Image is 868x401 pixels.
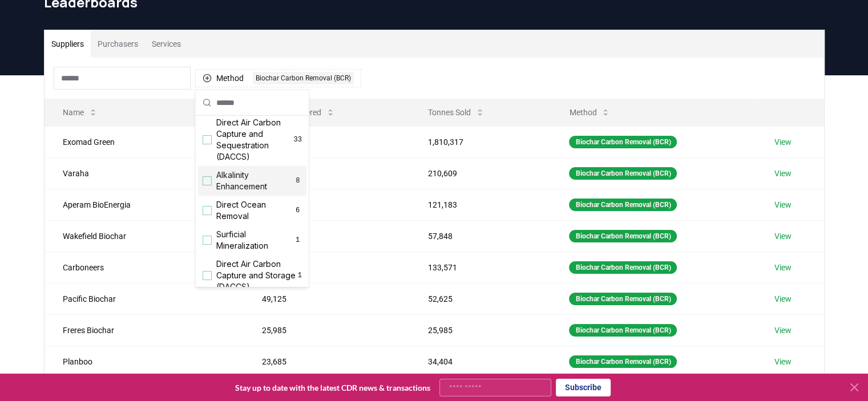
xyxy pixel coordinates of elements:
button: Services [145,30,188,58]
span: Surficial Mineralization [216,229,293,252]
td: 57,840 [244,220,410,252]
td: 195,378 [244,126,410,157]
td: Wakefield Biochar [45,220,244,252]
td: 210,609 [410,157,551,189]
button: MethodBiochar Carbon Removal (BCR) [195,69,361,87]
span: 6 [293,206,302,215]
td: 57,848 [410,220,551,252]
td: 34,404 [410,346,551,377]
a: View [774,168,792,179]
td: Planboo [45,346,244,377]
td: 89,298 [244,189,410,220]
a: View [774,199,792,210]
td: Pacific Biochar [45,283,244,314]
button: Tonnes Sold [419,101,494,124]
div: Biochar Carbon Removal (BCR) [569,261,677,274]
td: 49,125 [244,283,410,314]
span: 33 [293,135,301,144]
span: 1 [293,236,302,245]
td: 52,625 [410,283,551,314]
span: Direct Air Carbon Capture and Storage (DACCS) [216,258,298,293]
div: Biochar Carbon Removal (BCR) [569,355,677,368]
div: Biochar Carbon Removal (BCR) [569,293,677,305]
span: Alkalinity Enhancement [216,169,294,192]
td: 25,985 [244,314,410,346]
td: 133,571 [410,252,551,283]
div: Biochar Carbon Removal (BCR) [569,199,677,211]
a: View [774,262,792,273]
a: View [774,325,792,336]
div: Biochar Carbon Removal (BCR) [569,324,677,337]
button: Purchasers [91,30,145,58]
button: Suppliers [45,30,91,58]
td: Varaha [45,157,244,189]
td: Carboneers [45,252,244,283]
td: 1,810,317 [410,126,551,157]
span: 8 [293,176,301,185]
button: Name [54,101,107,124]
a: View [774,136,792,148]
span: 1 [297,271,301,280]
td: Exomad Green [45,126,244,157]
span: Direct Ocean Removal [216,199,293,222]
button: Method [560,101,619,124]
a: View [774,293,792,305]
td: 54,392 [244,252,410,283]
td: 121,183 [410,189,551,220]
div: Biochar Carbon Removal (BCR) [569,230,677,242]
td: 25,985 [410,314,551,346]
a: View [774,356,792,367]
a: View [774,230,792,242]
td: 95,276 [244,157,410,189]
td: 23,685 [244,346,410,377]
div: Biochar Carbon Removal (BCR) [253,72,354,84]
div: Biochar Carbon Removal (BCR) [569,167,677,180]
td: Aperam BioEnergia [45,189,244,220]
td: Freres Biochar [45,314,244,346]
div: Biochar Carbon Removal (BCR) [569,136,677,148]
span: Direct Air Carbon Capture and Sequestration (DACCS) [216,117,294,163]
